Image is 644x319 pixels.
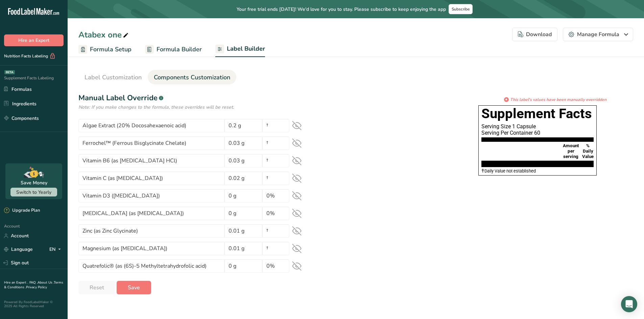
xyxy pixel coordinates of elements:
span: Formula Setup [90,45,132,54]
input: 0.01 g [224,242,262,255]
span: Your free trial ends [DATE]! We'd love for you to stay. Please subscribe to keep enjoying the app [237,6,446,13]
input: 0.2 g [224,119,262,132]
section: Daily Value not established [481,167,594,175]
button: Reset [78,281,115,294]
input: Vitamin D3 (Cholecalciferol) [78,189,224,203]
button: Manage Formula [563,28,633,41]
div: Open Intercom Messenger [621,296,637,312]
a: About Us . [38,280,54,285]
a: Terms & Conditions . [4,280,63,290]
input: † [262,119,289,132]
input: † [262,171,289,185]
input: Vitamin B12 (as Methylcobalamin) [78,207,224,220]
input: Vitamin B6 (as Pyridoxine HCl) [78,154,224,167]
span: Label Builder [227,44,265,53]
h1: Supplement Facts [481,106,594,122]
span: Label Customization [85,73,142,82]
input: 0 g [224,259,262,273]
div: BETA [4,70,15,74]
input: 0 g [224,207,262,220]
input: 0.03 g [224,154,262,167]
div: Manage Formula [569,30,627,38]
span: % Daily Value [582,143,594,159]
i: This label's values have been manually overridden [510,97,606,103]
input: 0% [262,259,289,273]
input: Ferrochel™ (Ferrous Bisglycinate Chelate) [78,136,224,150]
span: Formula Builder [157,45,202,54]
div: Download [518,30,552,38]
span: Components Customization [154,73,230,82]
button: Download [512,28,557,41]
button: Switch to Yearly [10,188,57,196]
input: Algae Extract (20% Docosahexaenoic acid) [78,119,224,132]
div: Atabex one [78,29,130,41]
a: Language [4,243,33,255]
input: † [262,224,289,238]
input: † [262,242,289,255]
a: Label Builder [215,41,265,57]
span: Reset [90,284,104,292]
span: Switch to Yearly [16,189,51,195]
input: † [262,136,289,150]
div: EN [49,245,64,254]
div: Powered By FoodLabelMaker © 2025 All Rights Reserved [4,300,64,308]
input: Vitamin C (as Ascorbic acid) [78,171,224,185]
h1: Manual Label Override [78,92,315,104]
button: Hire an Expert [4,34,64,46]
button: Subscribe [449,4,473,14]
a: Hire an Expert . [4,280,28,285]
a: Privacy Policy [26,285,47,290]
i: Note: If you make changes to the formula, these overrides will be reset. [78,104,234,110]
span: † [481,168,484,174]
span: Save [128,284,140,292]
input: 0.02 g [224,171,262,185]
input: 0 g [224,189,262,203]
input: Zinc (as Zinc Glycinate) [78,224,224,238]
input: 0% [262,207,289,220]
input: 0.03 g [224,136,262,150]
div: Serving Per Container 60 [481,130,594,136]
span: Subscribe [452,6,470,12]
input: 0% [262,189,289,203]
a: Formula Setup [78,42,132,57]
input: Quatrefolic® (as (6S)-5 Methyltetrahydrofolic acid) [78,259,224,273]
input: 0.01 g [224,224,262,238]
input: Magnesium (as Magnesium oxide) [78,242,224,255]
div: Serving Size 1 Capsule [481,123,594,130]
a: Formula Builder [145,42,202,57]
button: Save [117,281,151,294]
div: Upgrade Plan [4,207,40,214]
span: Amount per serving [563,143,579,159]
div: Save Money [21,179,47,186]
input: † [262,154,289,167]
a: FAQ . [29,280,38,285]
